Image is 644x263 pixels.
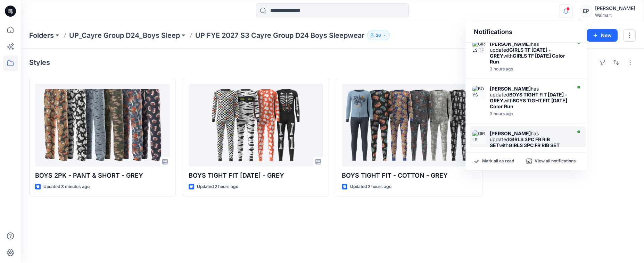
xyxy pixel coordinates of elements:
[490,130,531,136] strong: [PERSON_NAME]
[490,67,570,71] div: Monday, September 29, 2025 13:00
[490,86,570,109] div: has updated with
[465,22,587,43] div: Notifications
[490,130,570,154] div: has updated with
[490,92,567,103] strong: BOYS TIGHT FIT [DATE] - GREY
[580,5,592,17] div: EP
[342,171,477,180] p: BOYS TIGHT FIT - COTTON - GREY
[490,41,531,47] strong: [PERSON_NAME]
[43,183,90,190] p: Updated 3 minutes ago
[490,97,567,109] strong: BOYS TIGHT FIT [DATE] Color Run
[490,86,531,92] strong: [PERSON_NAME]
[587,29,618,42] button: New
[35,84,170,167] a: BOYS 2PK - PANT & SHORT - GREY
[195,31,364,40] p: UP FYE 2027 S3 Cayre Group D24 Boys Sleepwear
[490,41,570,65] div: has updated with
[29,58,50,67] h4: Styles
[350,183,391,190] p: Updated 2 hours ago
[490,111,570,116] div: Monday, September 29, 2025 12:40
[29,31,54,40] a: Folders
[595,4,635,12] div: [PERSON_NAME]
[472,130,486,144] img: GIRLS 3PC FR RIB SET PRINTS ALL COLORWAYS
[189,84,323,167] a: BOYS TIGHT FIT HALLOWEEN - GREY
[342,84,477,167] a: BOYS TIGHT FIT - COTTON - GREY
[69,31,180,40] a: UP_Cayre Group D24_Boys Sleep
[367,31,390,40] button: 26
[490,53,565,65] strong: GIRLS TF [DATE] Color Run
[472,41,486,55] img: GIRLS TF HALLOWEEN Color Run
[35,171,170,180] p: BOYS 2PK - PANT & SHORT - GREY
[490,47,551,59] strong: GIRLS TF [DATE] - GREY
[535,158,576,164] p: View all notifications
[482,158,514,164] p: Mark all as read
[189,171,323,180] p: BOYS TIGHT FIT [DATE] - GREY
[595,12,635,18] div: Walmart
[490,136,550,148] strong: GIRLS 3PC FR RIB SET
[197,183,238,190] p: Updated 2 hours ago
[472,86,486,100] img: BOYS TIGHT FIT HALLOWEEN Color Run
[490,142,560,154] strong: GIRLS 3PC FR RIB SET PRINTS ALL COLORWAYS
[376,32,381,39] p: 26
